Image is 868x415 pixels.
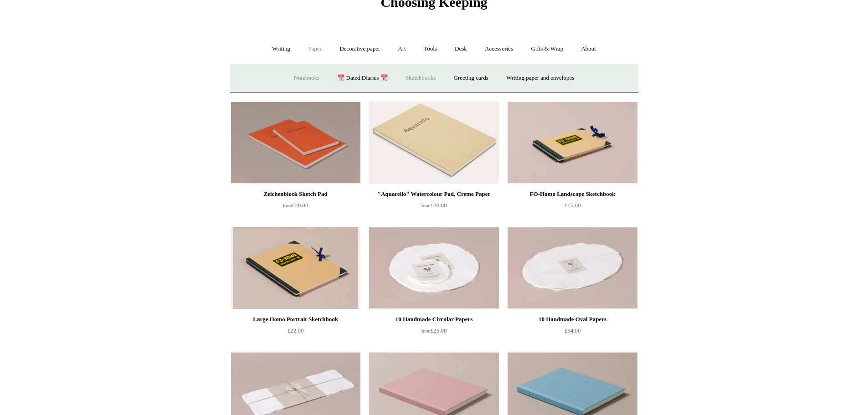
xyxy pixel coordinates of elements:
[390,37,414,61] a: Art
[508,189,637,226] a: FO-Homo Landscape Sketchbook £15.00
[508,227,637,309] a: 10 Handmade Oval Papers 10 Handmade Oval Papers
[508,102,637,184] img: FO-Homo Landscape Sketchbook
[477,37,521,61] a: Accessories
[231,227,360,309] a: Large Homo Portrait Sketchbook Large Homo Portrait Sketchbook
[508,227,637,309] img: 10 Handmade Oval Papers
[446,66,497,90] a: Greeting cards
[286,66,328,90] a: Notebooks
[510,314,635,325] div: 10 Handmade Oval Papers
[573,37,604,61] a: About
[369,314,498,351] a: 10 Handmade Circular Papers from£25.00
[369,102,498,184] a: "Aquarello" Watercolour Pad, Creme Paper "Aquarello" Watercolour Pad, Creme Paper
[380,2,487,8] a: Choosing Keeping
[231,314,360,351] a: Large Homo Portrait Sketchbook £22.00
[369,227,498,309] a: 10 Handmade Circular Papers 10 Handmade Circular Papers
[233,314,358,325] div: Large Homo Portrait Sketchbook
[508,102,637,184] a: FO-Homo Landscape Sketchbook FO-Homo Landscape Sketchbook
[416,37,445,61] a: Tools
[369,227,498,309] img: 10 Handmade Circular Papers
[565,327,581,334] span: £54.00
[329,66,395,90] a: 📆 Dated Diaries 📆
[447,37,475,61] a: Desk
[231,227,360,309] img: Large Homo Portrait Sketchbook
[231,102,360,184] a: Zeichenblock Sketch Pad Zeichenblock Sketch Pad
[523,37,571,61] a: Gifts & Wrap
[421,328,431,333] span: from
[300,37,330,61] a: Paper
[231,102,360,184] img: Zeichenblock Sketch Pad
[283,203,292,208] span: from
[421,327,447,334] span: £25.00
[421,202,447,209] span: £20.00
[397,66,444,90] a: Sketchbooks
[371,314,496,325] div: 10 Handmade Circular Papers
[369,189,498,226] a: "Aquarello" Watercolour Pad, Creme Paper from£20.00
[508,314,637,351] a: 10 Handmade Oval Papers £54.00
[510,189,635,200] div: FO-Homo Landscape Sketchbook
[233,189,358,200] div: Zeichenblock Sketch Pad
[264,37,298,61] a: Writing
[331,37,388,61] a: Decorative paper
[283,202,308,209] span: £20.00
[421,203,431,208] span: from
[565,202,581,209] span: £15.00
[498,66,582,90] a: Writing paper and envelopes
[288,327,304,334] span: £22.00
[371,189,496,200] div: "Aquarello" Watercolour Pad, Creme Paper
[369,102,498,184] img: "Aquarello" Watercolour Pad, Creme Paper
[231,189,360,226] a: Zeichenblock Sketch Pad from£20.00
